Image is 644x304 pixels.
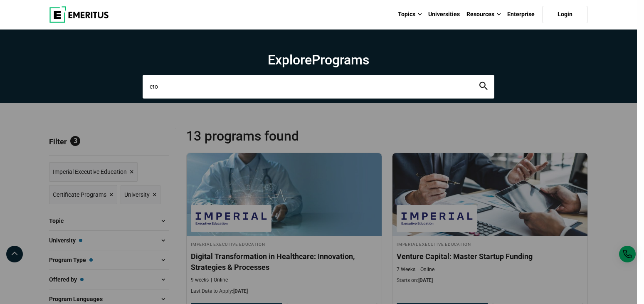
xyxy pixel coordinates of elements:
[479,84,488,92] a: search
[542,6,588,23] a: Login
[143,75,494,98] input: search-page
[143,52,494,68] h1: Explore
[479,82,488,91] button: search
[312,52,369,68] span: Programs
